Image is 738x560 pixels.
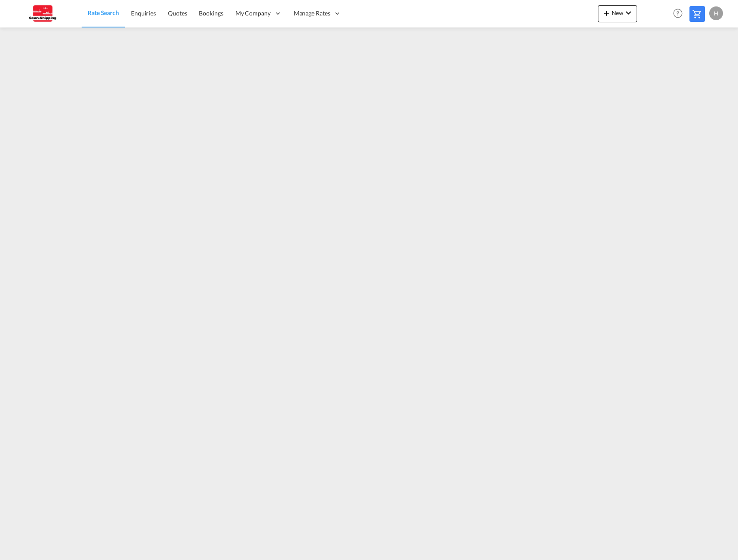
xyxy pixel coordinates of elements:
[13,4,71,23] img: 123b615026f311ee80dabbd30bc9e10f.jpg
[671,6,689,21] div: Help
[601,9,634,16] span: New
[623,8,634,18] md-icon: icon-chevron-down
[598,5,637,22] button: icon-plus 400-fgNewicon-chevron-down
[601,8,612,18] md-icon: icon-plus 400-fg
[671,6,685,21] span: Help
[199,9,223,17] span: Bookings
[294,9,330,18] span: Manage Rates
[709,6,723,20] div: H
[88,9,119,16] span: Rate Search
[168,9,187,17] span: Quotes
[235,9,271,18] span: My Company
[131,9,156,17] span: Enquiries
